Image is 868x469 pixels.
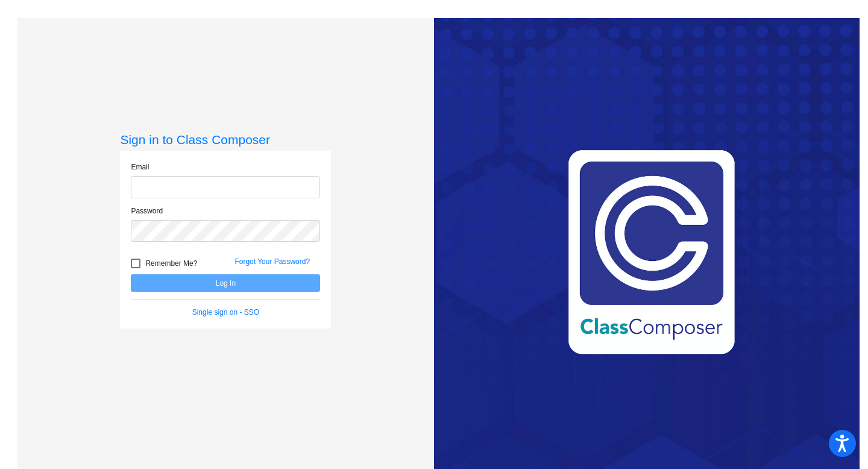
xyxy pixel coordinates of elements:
label: Password [131,206,163,216]
a: Forgot Your Password? [234,257,310,266]
span: Remember Me? [145,256,197,271]
a: Single sign on - SSO [192,308,259,316]
button: Log In [131,274,320,292]
label: Email [131,162,149,172]
h3: Sign in to Class Composer [120,132,331,147]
